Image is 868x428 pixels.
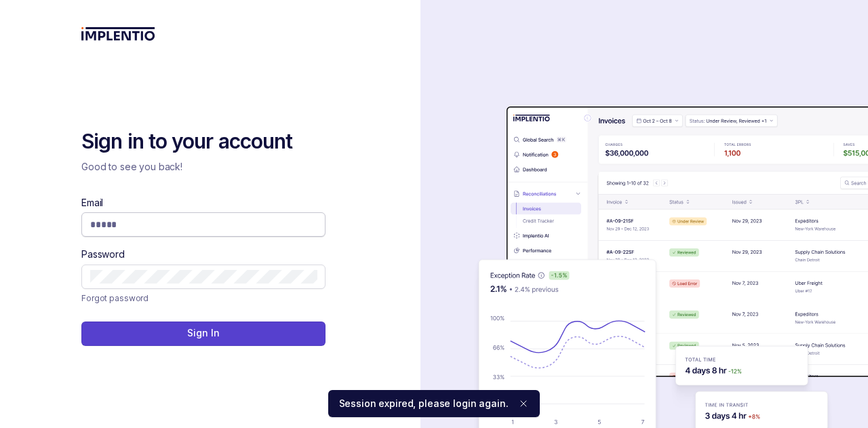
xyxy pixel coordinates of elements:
[81,27,155,41] img: logo
[81,248,125,261] label: Password
[339,397,509,410] p: Session expired, please login again.
[81,292,149,305] a: Link Forgot password
[187,326,219,340] p: Sign In
[81,160,325,174] p: Good to see you back!
[81,128,325,155] h2: Sign in to your account
[81,292,149,305] p: Forgot password
[81,322,325,346] button: Sign In
[81,196,103,210] label: Email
